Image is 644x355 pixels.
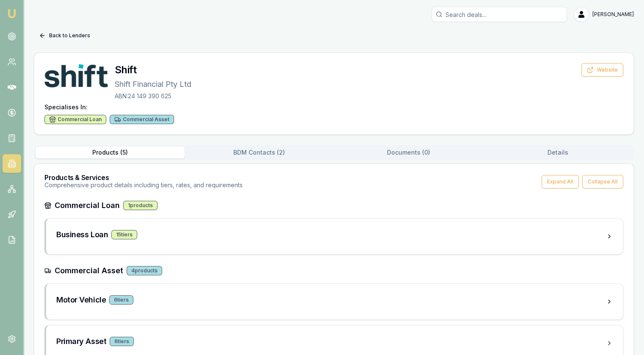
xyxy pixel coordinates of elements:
[36,147,185,158] button: Products ( 5 )
[44,181,243,189] p: Comprehensive product details including tiers, rates, and requirements
[582,175,623,189] button: Collapse All
[483,147,632,158] button: Details
[115,78,191,90] p: Shift Financial Pty Ltd
[127,266,162,275] div: 4 products
[123,201,158,210] div: 1 products
[55,200,120,211] h3: Commercial Loan
[110,337,134,346] div: 6 tier s
[56,294,106,306] h3: Motor Vehicle
[431,7,567,22] input: Search deals
[111,230,137,239] div: 15 tier s
[55,265,123,277] h3: Commercial Asset
[185,147,334,158] button: BDM Contacts ( 2 )
[592,11,634,18] span: [PERSON_NAME]
[334,147,483,158] button: Documents ( 0 )
[7,8,17,19] img: emu-icon-u.png
[115,63,191,77] h3: Shift
[110,115,174,124] div: Commercial Asset
[542,175,579,189] button: Expand All
[44,103,623,111] h4: Specialises In:
[581,63,623,77] button: Website
[56,336,106,347] h3: Primary Asset
[44,63,108,88] img: Shift logo
[44,115,106,124] div: Commercial Loan
[34,29,95,42] button: Back to Lenders
[115,92,191,100] p: ABN: 24 149 390 625
[56,229,108,241] h3: Business Loan
[44,174,243,181] h3: Products & Services
[109,295,133,305] div: 6 tier s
